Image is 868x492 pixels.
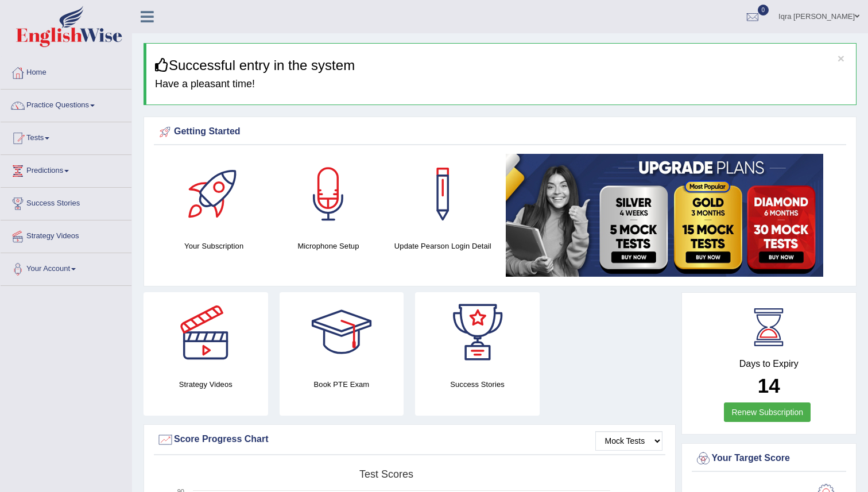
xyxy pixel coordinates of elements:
h4: Strategy Videos [144,378,268,390]
a: Success Stories [1,188,131,216]
h4: Success Stories [415,378,540,390]
button: × [838,52,844,64]
a: Your Account [1,253,131,282]
a: Practice Questions [1,90,131,118]
div: Getting Started [157,123,843,141]
a: Renew Subscription [724,402,811,422]
a: Predictions [1,155,131,184]
b: 14 [758,374,780,397]
tspan: Test scores [359,468,413,480]
a: Strategy Videos [1,220,131,249]
div: Score Progress Chart [157,431,662,448]
a: Home [1,57,131,86]
img: small5.jpg [506,154,823,277]
h4: Update Pearson Login Detail [392,240,494,252]
h4: Days to Expiry [695,359,844,369]
a: Tests [1,122,131,151]
h4: Your Subscription [162,240,265,252]
h4: Have a pleasant time! [155,79,847,90]
div: Your Target Score [695,450,844,467]
span: 0 [758,5,769,16]
h3: Successful entry in the system [155,58,847,73]
h4: Book PTE Exam [280,378,404,390]
h4: Microphone Setup [277,240,379,252]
